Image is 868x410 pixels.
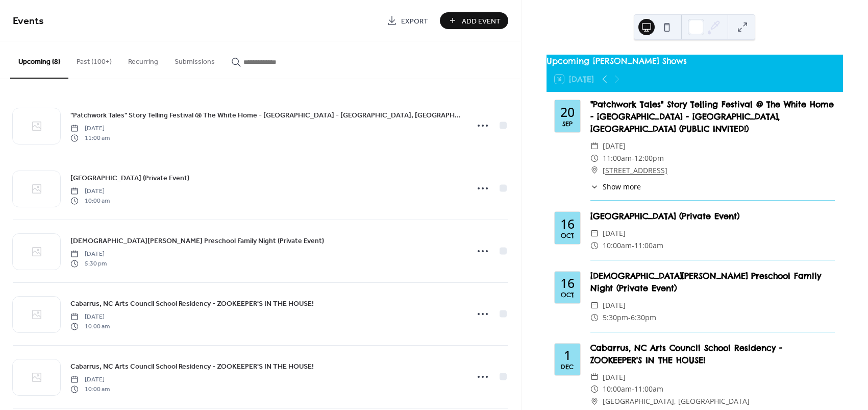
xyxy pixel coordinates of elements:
[166,41,223,78] button: Submissions
[70,312,110,322] span: [DATE]
[603,152,632,164] span: 11:00am
[560,218,575,230] div: 16
[70,109,462,121] a: "Patchwork Tales" Story Telling Festival @ The White Home - [GEOGRAPHIC_DATA] - [GEOGRAPHIC_DATA]...
[70,187,110,196] span: [DATE]
[590,181,599,192] div: ​
[70,172,189,184] a: [GEOGRAPHIC_DATA] (Private Event)
[70,259,107,268] span: 5:30 pm
[634,239,663,252] span: 11:00am
[590,164,599,177] div: ​
[70,235,324,247] a: [DEMOGRAPHIC_DATA][PERSON_NAME] Preschool Family Night (Private Event)
[561,292,574,298] div: Oct
[603,164,667,177] a: [STREET_ADDRESS]
[70,360,314,372] a: Cabarrus, NC Arts Council School Residency - ZOOKEEPER'S IN THE HOUSE!
[603,140,626,152] span: [DATE]
[70,384,110,394] span: 10:00 am
[632,152,634,164] span: -
[603,239,632,252] span: 10:00am
[561,232,574,239] div: Oct
[590,395,599,407] div: ​
[590,371,599,383] div: ​
[603,371,626,383] span: [DATE]
[120,41,166,78] button: Recurring
[590,239,599,252] div: ​
[603,181,641,192] span: Show more
[560,106,575,118] div: 20
[603,227,626,239] span: [DATE]
[590,152,599,164] div: ​
[603,383,632,395] span: 10:00am
[590,299,599,311] div: ​
[590,210,835,222] div: [GEOGRAPHIC_DATA] (Private Event)
[440,12,508,29] button: Add Event
[70,375,110,384] span: [DATE]
[590,311,599,324] div: ​
[70,110,462,121] span: "Patchwork Tales" Story Telling Festival @ The White Home - [GEOGRAPHIC_DATA] - [GEOGRAPHIC_DATA]...
[561,364,574,370] div: Dec
[70,322,110,331] span: 10:00 am
[462,16,501,27] span: Add Event
[590,227,599,239] div: ​
[562,120,573,127] div: Sep
[70,298,314,309] a: Cabarrus, NC Arts Council School Residency - ZOOKEEPER'S IN THE HOUSE!
[547,55,843,67] div: Upcoming [PERSON_NAME] Shows
[401,16,428,27] span: Export
[632,383,634,395] span: -
[634,383,663,395] span: 11:00am
[634,152,664,164] span: 12:00pm
[628,311,631,324] span: -
[70,133,110,142] span: 11:00 am
[70,250,107,259] span: [DATE]
[70,124,110,133] span: [DATE]
[631,311,656,324] span: 6:30pm
[70,236,324,247] span: [DEMOGRAPHIC_DATA][PERSON_NAME] Preschool Family Night (Private Event)
[560,277,575,290] div: 16
[70,299,314,309] span: Cabarrus, NC Arts Council School Residency - ZOOKEEPER'S IN THE HOUSE!
[590,98,835,135] div: "Patchwork Tales" Story Telling Festival @ The White Home - [GEOGRAPHIC_DATA] - [GEOGRAPHIC_DATA]...
[590,181,641,192] button: ​Show more
[564,349,571,361] div: 1
[632,239,634,252] span: -
[10,41,68,79] button: Upcoming (8)
[590,383,599,395] div: ​
[603,311,628,324] span: 5:30pm
[603,299,626,311] span: [DATE]
[590,140,599,152] div: ​
[70,361,314,372] span: Cabarrus, NC Arts Council School Residency - ZOOKEEPER'S IN THE HOUSE!
[603,395,750,407] span: [GEOGRAPHIC_DATA], [GEOGRAPHIC_DATA]
[590,342,835,366] div: Cabarrus, NC Arts Council School Residency - ZOOKEEPER'S IN THE HOUSE!
[68,41,120,78] button: Past (100+)
[13,11,44,31] span: Events
[590,270,835,294] div: [DEMOGRAPHIC_DATA][PERSON_NAME] Preschool Family Night (Private Event)
[379,12,436,29] a: Export
[70,173,189,184] span: [GEOGRAPHIC_DATA] (Private Event)
[70,196,110,205] span: 10:00 am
